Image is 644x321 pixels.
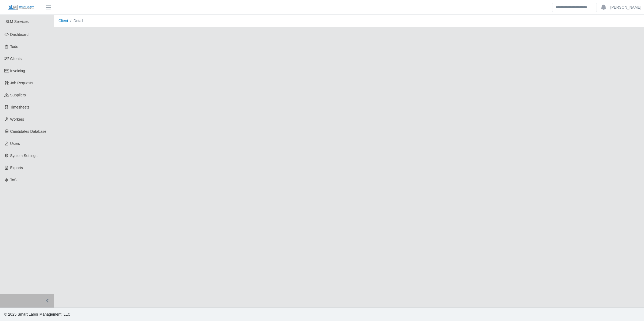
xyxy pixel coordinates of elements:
[10,69,25,73] span: Invoicing
[10,141,20,146] span: Users
[552,3,597,12] input: Search
[610,5,641,10] a: [PERSON_NAME]
[10,32,29,37] span: Dashboard
[10,57,22,61] span: Clients
[68,18,83,24] li: Detail
[5,19,29,24] span: SLM Services
[58,19,68,23] a: Client
[10,153,37,158] span: System Settings
[10,117,24,121] span: Workers
[10,178,17,182] span: ToS
[8,5,34,11] img: SLM Logo
[10,105,30,109] span: Timesheets
[10,81,33,85] span: Job Requests
[10,93,26,97] span: Suppliers
[4,312,70,316] span: © 2025 Smart Labor Management, LLC
[10,44,18,49] span: Todo
[10,166,23,170] span: Exports
[10,129,47,134] span: Candidates Database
